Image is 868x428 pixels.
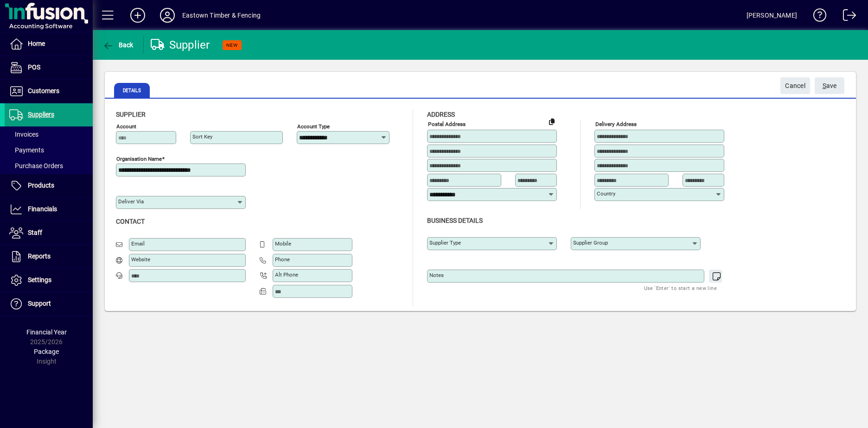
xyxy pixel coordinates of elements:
span: Financials [28,205,57,213]
button: Cancel [780,77,810,94]
mat-label: Account Type [297,123,330,130]
span: Details [114,83,150,98]
span: Customers [28,87,59,94]
span: Settings [28,276,51,283]
button: Back [100,37,136,53]
mat-label: Deliver via [118,198,144,205]
span: Invoices [9,131,38,138]
a: Settings [5,269,93,292]
a: Customers [5,80,93,103]
mat-label: Sort key [192,133,212,140]
mat-label: Account [116,123,136,130]
span: Package [34,348,59,355]
span: Purchase Orders [9,162,63,170]
div: Eastown Timber & Fencing [182,8,261,23]
span: Home [28,40,45,47]
mat-label: Supplier type [429,239,461,246]
span: Financial Year [26,328,67,336]
div: Supplier [151,38,210,52]
button: Copy to Delivery address [544,114,559,129]
span: NEW [226,42,238,48]
a: Reports [5,245,93,268]
mat-hint: Use 'Enter' to start a new line [644,283,717,293]
mat-label: Supplier group [573,239,608,246]
mat-label: Alt Phone [275,271,298,278]
a: Products [5,174,93,197]
a: Financials [5,198,93,221]
div: [PERSON_NAME] [747,8,797,23]
span: Payments [9,146,44,154]
button: Add [123,7,153,24]
span: Back [102,41,134,49]
span: Staff [28,229,42,236]
a: Staff [5,221,93,245]
span: S [823,82,826,89]
a: Logout [836,2,856,32]
span: Cancel [785,78,805,94]
button: Save [815,77,844,94]
a: POS [5,56,93,79]
a: Purchase Orders [5,158,93,174]
mat-label: Website [131,256,150,263]
span: Support [28,300,51,307]
mat-label: Email [131,240,145,247]
a: Support [5,292,93,315]
app-page-header-button: Back [93,37,144,53]
a: Knowledge Base [806,2,827,32]
mat-label: Country [597,190,615,197]
mat-label: Notes [429,272,444,278]
button: Profile [153,7,182,24]
span: Supplier [116,111,146,118]
span: POS [28,63,40,71]
a: Invoices [5,126,93,142]
span: Business details [427,217,483,224]
mat-label: Organisation name [116,156,162,162]
span: ave [823,78,837,94]
a: Home [5,32,93,56]
span: Address [427,111,455,118]
mat-label: Mobile [275,240,291,247]
span: Suppliers [28,111,54,118]
a: Payments [5,142,93,158]
span: Contact [116,218,145,225]
span: Products [28,182,54,189]
mat-label: Phone [275,256,290,263]
span: Reports [28,252,51,260]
